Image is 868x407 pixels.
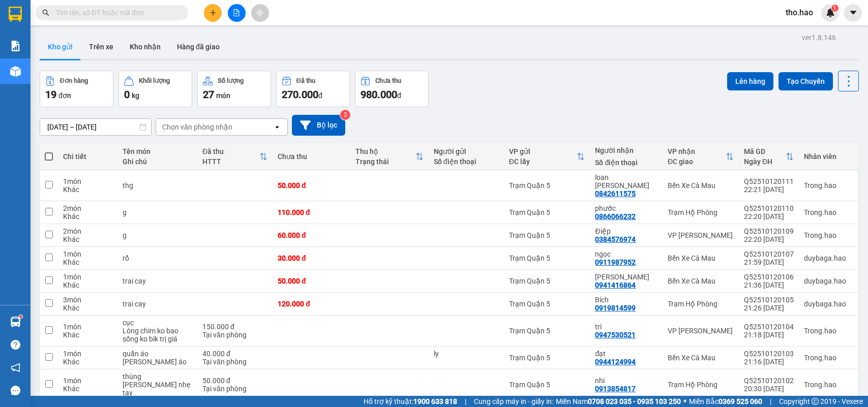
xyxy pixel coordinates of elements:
[45,88,56,101] span: 19
[202,377,267,385] div: 50.000 đ
[132,91,139,100] span: kg
[123,208,192,216] div: g
[668,327,734,335] div: VP [PERSON_NAME]
[812,398,819,405] span: copyright
[509,181,585,190] div: Trạm Quận 5
[744,281,794,289] div: 21:36 [DATE]
[595,173,657,190] div: loan anh
[744,204,794,212] div: Q52510120110
[668,231,734,239] div: VP [PERSON_NAME]
[595,331,636,339] div: 0947530521
[804,277,853,285] div: duybaga.hao
[278,208,345,216] div: 110.000 đ
[124,88,130,101] span: 0
[595,296,657,304] div: Bích
[719,397,762,405] strong: 0369 525 060
[63,258,112,266] div: Khác
[663,143,739,170] th: Toggle SortBy
[744,250,794,258] div: Q52510120107
[218,77,244,84] div: Số lượng
[63,204,112,212] div: 2 món
[556,396,681,407] span: Miền Nam
[251,4,269,22] button: aim
[63,273,112,281] div: 1 món
[19,315,22,318] sup: 1
[63,350,112,358] div: 1 món
[296,77,315,84] div: Đã thu
[595,235,636,243] div: 0384576974
[202,323,267,331] div: 150.000 đ
[595,250,657,258] div: ngọc
[81,35,122,59] button: Trên xe
[668,300,734,308] div: Trạm Hộ Phòng
[595,212,636,221] div: 0866066232
[123,358,192,366] div: Cục quần áo
[282,88,318,101] span: 270.000
[744,147,786,155] div: Mã GD
[744,358,794,366] div: 21:16 [DATE]
[63,281,112,289] div: Khác
[63,250,112,258] div: 1 món
[595,377,657,385] div: nhi
[318,91,322,100] span: đ
[11,386,20,395] span: message
[278,231,345,239] div: 60.000 đ
[364,396,457,407] span: Hỗ trợ kỹ thuật:
[744,385,794,393] div: 20:30 [DATE]
[509,300,585,308] div: Trạm Quận 5
[744,296,794,304] div: Q52510120105
[375,77,401,84] div: Chưa thu
[355,147,415,155] div: Thu hộ
[744,235,794,243] div: 22:20 [DATE]
[744,323,794,331] div: Q52510120104
[804,327,853,335] div: Trong.hao
[668,354,734,362] div: Bến Xe Cà Mau
[595,258,636,266] div: 0911987952
[465,396,466,407] span: |
[122,35,169,59] button: Kho nhận
[202,331,267,339] div: Tại văn phòng
[123,372,192,381] div: thùng
[744,177,794,185] div: Q52510120111
[278,254,345,262] div: 30.000 đ
[595,323,657,331] div: trí
[123,350,192,358] div: quần áo
[434,350,499,358] div: ly
[56,7,176,18] input: Tìm tên, số ĐT hoặc mã đơn
[278,300,345,308] div: 120.000 đ
[727,72,773,90] button: Lên hàng
[509,231,585,239] div: Trạm Quận 5
[63,212,112,221] div: Khác
[63,377,112,385] div: 1 món
[202,385,267,393] div: Tại văn phòng
[123,381,192,397] div: Bánh kẹo nhẹ tay
[197,71,271,107] button: Số lượng27món
[278,277,345,285] div: 50.000 đ
[779,72,833,90] button: Tạo Chuyến
[833,5,836,12] span: 1
[63,358,112,366] div: Khác
[831,5,839,12] sup: 1
[123,147,192,155] div: Tên món
[509,254,585,262] div: Trạm Quận 5
[770,396,771,407] span: |
[683,399,686,403] span: ⚪️
[63,323,112,331] div: 1 món
[595,273,657,281] div: anh Lê
[509,158,577,166] div: ĐC lấy
[744,350,794,358] div: Q52510120103
[123,181,192,190] div: thg
[509,208,585,216] div: Trạm Quận 5
[10,66,21,77] img: warehouse-icon
[278,181,345,190] div: 50.000 đ
[802,32,836,43] div: ver 1.8.146
[668,208,734,216] div: Trạm Hộ Phòng
[744,212,794,221] div: 22:20 [DATE]
[10,41,21,51] img: solution-icon
[63,385,112,393] div: Khác
[413,397,457,405] strong: 1900 633 818
[63,304,112,312] div: Khác
[595,304,636,312] div: 0919814599
[123,327,192,343] div: Lòng chim ko bao sống ko bik trị giá
[340,110,350,120] sup: 2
